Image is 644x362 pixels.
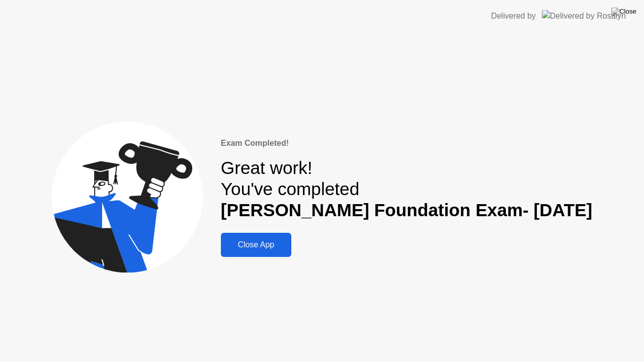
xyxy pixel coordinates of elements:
[221,137,592,149] div: Exam Completed!
[221,200,592,220] b: [PERSON_NAME] Foundation Exam- [DATE]
[611,8,636,16] img: Close
[491,10,536,22] div: Delivered by
[221,233,291,257] button: Close App
[221,157,592,221] div: Great work! You've completed
[224,240,288,249] div: Close App
[542,10,626,22] img: Delivered by Rosalyn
